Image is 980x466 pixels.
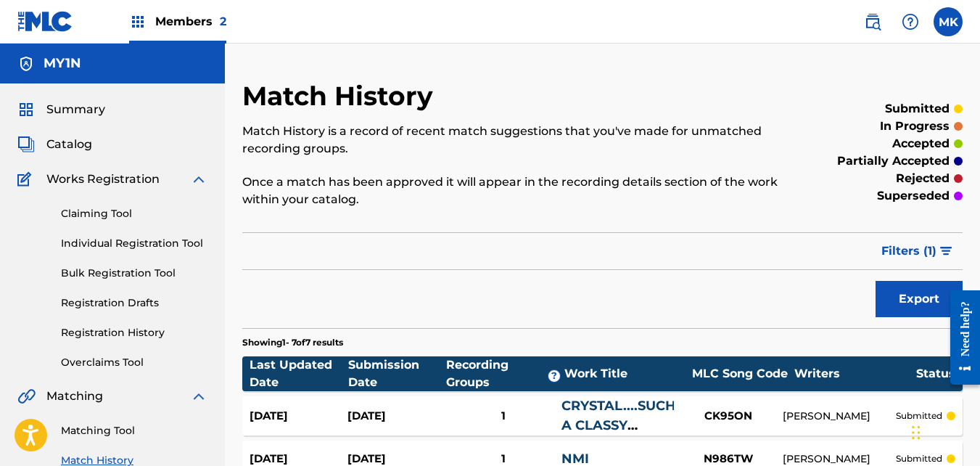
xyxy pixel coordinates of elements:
[17,101,35,118] img: Summary
[858,7,887,36] a: Public Search
[445,408,561,425] div: 1
[934,7,963,36] div: User Menu
[685,365,794,383] div: MLC Song Code
[61,236,207,251] a: Individual Registration Tool
[44,55,81,72] h5: MY1N
[220,15,226,28] span: 2
[17,388,36,405] img: Matching
[242,123,797,158] p: Match History is a record of recent match suggestions that you've made for unmatched recording gr...
[348,356,447,391] div: Submission Date
[61,266,207,281] a: Bulk Registration Tool
[564,365,685,383] div: Work Title
[881,242,936,260] span: Filters ( 1 )
[242,173,797,208] p: Once a match has been approved it will appear in the recording details section of the work within...
[190,171,207,188] img: expand
[242,336,343,349] p: Showing 1 - 7 of 7 results
[892,135,950,152] p: accepted
[46,171,160,188] span: Works Registration
[17,11,73,32] img: MLC Logo
[896,452,942,465] p: submitted
[250,356,348,391] div: Last Updated Date
[912,411,921,454] div: Drag
[783,409,896,424] div: [PERSON_NAME]
[916,365,955,383] div: Status
[794,365,916,383] div: Writers
[548,370,560,382] span: ?
[46,101,105,118] span: Summary
[61,295,207,311] a: Registration Drafts
[940,247,952,256] img: filter
[242,80,440,113] h2: Match History
[876,281,963,317] button: Export
[896,170,950,187] p: rejected
[155,13,226,30] span: Members
[61,355,207,370] a: Overclaims Tool
[877,187,950,205] p: superseded
[61,325,207,340] a: Registration History
[907,396,980,466] iframe: Chat Widget
[190,388,207,405] img: expand
[347,408,445,425] div: [DATE]
[902,13,919,30] img: help
[939,279,980,396] iframe: Resource Center
[674,408,783,425] div: CK95ON
[129,13,147,30] img: Top Rightsholders
[46,136,92,153] span: Catalog
[17,55,35,73] img: Accounts
[837,152,950,170] p: partially accepted
[46,388,103,405] span: Matching
[864,13,881,30] img: search
[17,101,105,118] a: SummarySummary
[885,100,950,118] p: submitted
[61,206,207,221] a: Claiming Tool
[873,233,963,269] button: Filters (1)
[896,409,942,422] p: submitted
[880,118,950,135] p: in progress
[250,408,347,425] div: [DATE]
[17,136,92,153] a: CatalogCatalog
[61,423,207,438] a: Matching Tool
[561,398,723,453] a: CRYSTAL....SUCH A CLASSY [DEMOGRAPHIC_DATA]
[896,7,925,36] div: Help
[446,356,564,391] div: Recording Groups
[17,136,35,153] img: Catalog
[17,171,36,188] img: Works Registration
